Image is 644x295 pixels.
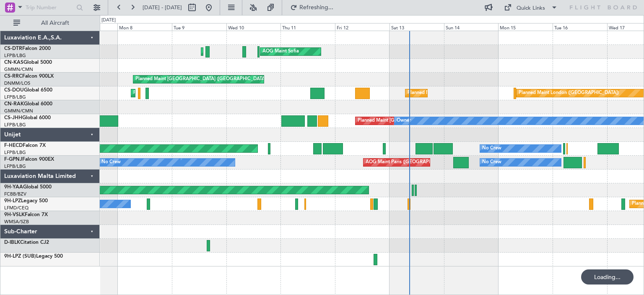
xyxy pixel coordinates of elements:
[135,73,267,86] div: Planned Maint [GEOGRAPHIC_DATA] ([GEOGRAPHIC_DATA])
[4,205,29,211] a: LFMD/CEQ
[4,66,33,73] a: GMMN/CMN
[444,23,499,31] div: Sun 14
[299,5,334,10] span: Refreshing...
[4,60,23,65] span: CN-KAS
[4,52,26,59] a: LFPB/LBG
[26,1,74,14] input: Trip Number
[482,156,501,169] div: No Crew
[4,219,29,225] a: WMSA/SZB
[390,23,444,31] div: Sat 13
[4,157,22,162] span: F-GPNJ
[4,191,26,197] a: FCBB/BZV
[517,4,545,13] div: Quick Links
[4,46,51,51] a: CS-DTRFalcon 2000
[4,254,36,259] span: 9H-LPZ (SUB)
[9,16,91,30] button: All Aircraft
[22,20,88,26] span: All Aircraft
[4,254,63,259] a: 9H-LPZ (SUB)Legacy 500
[358,115,490,127] div: Planned Maint [GEOGRAPHIC_DATA] ([GEOGRAPHIC_DATA])
[143,4,182,11] span: [DATE] - [DATE]
[4,198,21,204] span: 9H-LPZ
[172,23,226,31] div: Tue 9
[4,94,26,100] a: LFPB/LBG
[4,212,48,217] a: 9H-VSLKFalcon 7X
[4,115,51,120] a: CS-JHHGlobal 6000
[408,87,540,99] div: Planned Maint [GEOGRAPHIC_DATA] ([GEOGRAPHIC_DATA])
[4,149,26,156] a: LFPB/LBG
[4,240,20,245] span: D-IBLK
[4,240,49,245] a: D-IBLKCitation CJ2
[553,23,607,31] div: Tue 16
[4,198,48,204] a: 9H-LPZLegacy 500
[366,156,454,169] div: AOG Maint Paris ([GEOGRAPHIC_DATA])
[4,74,54,79] a: CS-RRCFalcon 900LX
[4,46,22,51] span: CS-DTR
[498,23,553,31] div: Mon 15
[280,23,335,31] div: Thu 11
[226,23,281,31] div: Wed 10
[519,87,619,99] div: Planned Maint London ([GEOGRAPHIC_DATA])
[4,88,24,93] span: CS-DOU
[262,45,299,58] div: AOG Maint Sofia
[286,1,337,14] button: Refreshing...
[4,122,26,128] a: LFPB/LBG
[4,102,24,107] span: CN-RAK
[4,60,52,65] a: CN-KASGlobal 5000
[4,143,23,148] span: F-HECD
[4,74,22,79] span: CS-RRC
[4,102,52,107] a: CN-RAKGlobal 6000
[101,17,116,24] div: [DATE]
[4,212,25,217] span: 9H-VSLK
[482,142,501,155] div: No Crew
[117,23,172,31] div: Mon 8
[101,156,121,169] div: No Crew
[4,115,22,120] span: CS-JHH
[4,163,26,170] a: LFPB/LBG
[4,80,30,86] a: DNMM/LOS
[4,108,33,114] a: GMMN/CMN
[133,87,265,99] div: Planned Maint [GEOGRAPHIC_DATA] ([GEOGRAPHIC_DATA])
[581,269,634,285] div: Loading...
[397,115,411,127] div: Owner
[4,88,52,93] a: CS-DOUGlobal 6500
[4,143,46,148] a: F-HECDFalcon 7X
[4,157,54,162] a: F-GPNJFalcon 900EX
[500,1,562,14] button: Quick Links
[335,23,390,31] div: Fri 12
[4,185,23,190] span: 9H-YAA
[4,185,52,190] a: 9H-YAAGlobal 5000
